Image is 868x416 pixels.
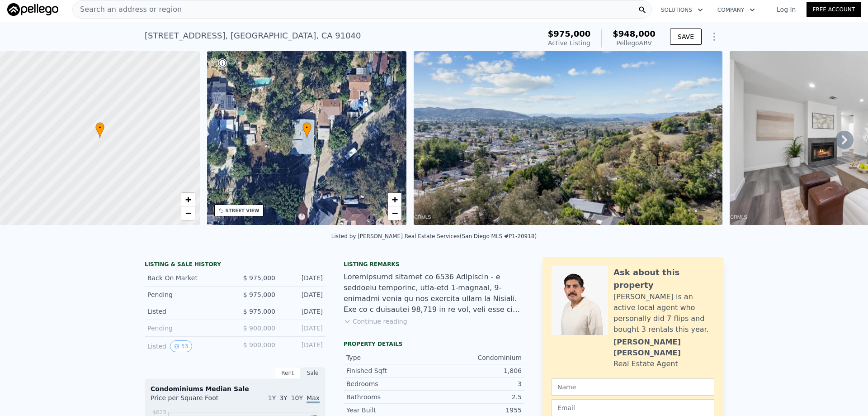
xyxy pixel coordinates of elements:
div: [DATE] [283,307,323,316]
span: $948,000 [613,29,656,38]
div: 1,806 [434,366,522,375]
div: Pending [147,290,228,299]
input: Name [552,378,714,396]
span: Search an address or region [73,4,182,15]
button: Show Options [705,28,723,46]
div: Listed by [PERSON_NAME] Real Estate Services (San Diego MLS #P1-20918) [331,233,537,239]
div: [STREET_ADDRESS] , [GEOGRAPHIC_DATA] , CA 91040 [145,29,361,42]
div: 3 [434,379,522,388]
button: View historical data [170,340,192,352]
button: Company [710,2,762,18]
a: Zoom in [181,193,195,206]
button: Continue reading [344,317,407,326]
span: • [302,124,311,132]
div: Loremipsumd sitamet co 6536 Adipiscin - e seddoeiu temporinc, utla-etd 1-magnaal, 9-enimadmi veni... [344,272,524,315]
div: Back On Market [147,273,228,282]
div: STREET VIEW [226,207,259,214]
a: Zoom in [388,193,401,206]
div: LISTING & SALE HISTORY [145,261,325,270]
div: Bedrooms [346,379,434,388]
div: • [95,122,104,138]
div: Year Built [346,406,434,415]
div: Ask about this property [613,266,714,292]
span: 3Y [279,394,287,402]
span: Active Listing [548,39,590,47]
div: [DATE] [283,324,323,333]
span: • [95,124,104,132]
div: 1955 [434,406,522,415]
div: Condominium [434,353,522,362]
div: Pellego ARV [613,38,656,48]
div: Condominiums Median Sale [151,384,320,393]
img: Sale: 164669200 Parcel: 126739426 [414,51,722,225]
div: [PERSON_NAME] is an active local agent who personally did 7 flips and bought 3 rentals this year. [613,292,714,335]
div: Real Estate Agent [613,359,678,369]
div: Listed [147,307,228,316]
a: Zoom out [181,206,195,220]
a: Free Account [807,2,861,17]
div: Rent [275,367,300,379]
span: $ 900,000 [243,341,275,349]
span: $975,000 [548,29,591,38]
span: $ 900,000 [243,325,275,332]
div: Listing remarks [344,261,524,268]
div: • [302,122,311,138]
span: $ 975,000 [243,308,275,315]
span: 1Y [268,394,276,402]
div: [DATE] [283,290,323,299]
span: − [185,207,191,219]
div: Finished Sqft [346,366,434,375]
span: − [392,207,398,219]
a: Zoom out [388,206,401,220]
div: Bathrooms [346,392,434,402]
div: Type [346,353,434,362]
button: Solutions [654,2,710,18]
span: $ 975,000 [243,274,275,282]
button: SAVE [670,29,702,45]
div: [DATE] [283,273,323,282]
a: Log In [766,5,807,14]
span: + [185,194,191,205]
span: 10Y [291,394,303,402]
div: Property details [344,340,524,348]
span: Max [307,394,320,403]
div: Listed [147,340,228,352]
img: Pellego [7,3,58,16]
div: 2.5 [434,392,522,402]
div: [DATE] [283,340,323,352]
span: + [392,194,398,205]
div: Pending [147,324,228,333]
div: Sale [300,367,325,379]
div: [PERSON_NAME] [PERSON_NAME] [613,337,714,359]
span: $ 975,000 [243,291,275,298]
div: Price per Square Foot [151,393,235,408]
tspan: $623 [152,409,166,416]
